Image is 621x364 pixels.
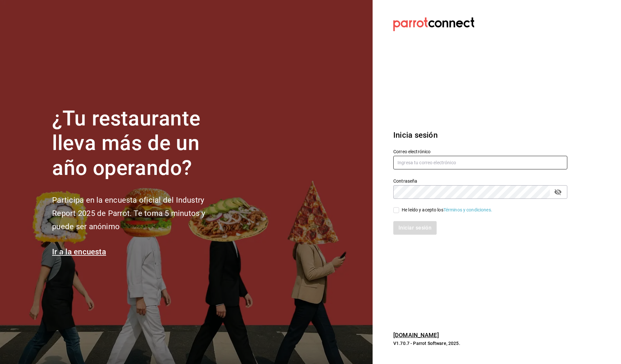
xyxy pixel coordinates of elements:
a: [DOMAIN_NAME] [393,332,439,338]
label: Contraseña [393,178,567,183]
input: Ingresa tu correo electrónico [393,156,567,169]
a: Términos y condiciones. [443,207,492,212]
label: Correo electrónico [393,149,567,154]
h2: Participa en la encuesta oficial del Industry Report 2025 de Parrot. Te toma 5 minutos y puede se... [52,194,227,233]
h3: Inicia sesión [393,129,567,141]
div: He leído y acepto los [402,207,492,213]
p: V1.70.7 - Parrot Software, 2025. [393,340,567,347]
button: passwordField [552,187,563,198]
a: Ir a la encuesta [52,247,106,256]
h1: ¿Tu restaurante lleva más de un año operando? [52,106,227,181]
